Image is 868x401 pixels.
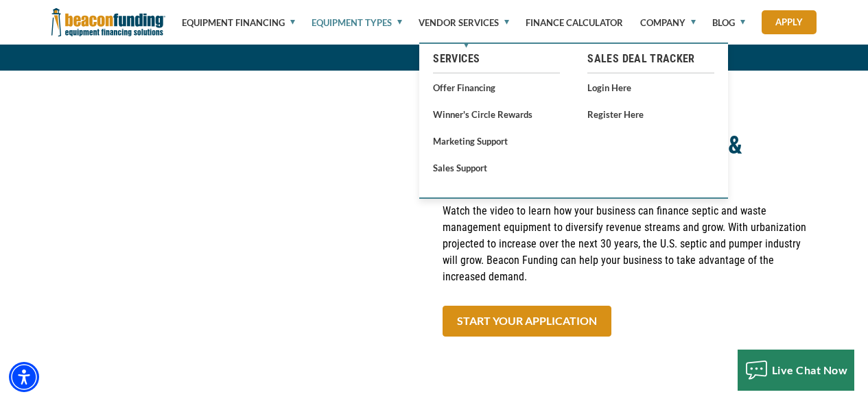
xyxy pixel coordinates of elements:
[433,106,560,123] a: Winner's Circle Rewards
[433,159,560,176] a: Sales Support
[433,51,560,67] a: Services
[587,106,714,123] a: Register Here
[51,98,426,308] iframe: A Guide To Finance Your Septic Pumper Truck In The U.S.
[433,132,560,149] a: Marketing Support
[772,363,848,376] span: Live Chat Now
[433,79,560,96] a: Offer Financing
[587,79,714,96] a: Login Here
[443,306,611,337] a: START YOUR APPLICATION
[738,350,855,391] button: Live Chat Now
[587,51,714,67] a: Sales Deal Tracker
[443,203,817,285] p: Watch the video to learn how your business can finance septic and waste management equipment to d...
[762,10,817,34] a: Apply
[9,362,39,392] div: Accessibility Menu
